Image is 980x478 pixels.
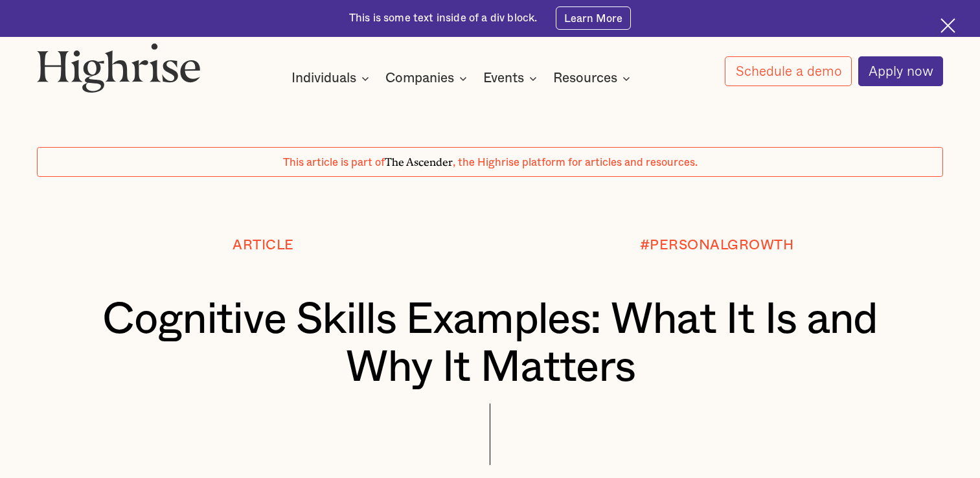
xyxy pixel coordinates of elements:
div: Events [483,71,541,86]
span: , the Highrise platform for articles and resources. [453,157,698,168]
h1: Cognitive Skills Examples: What It Is and Why It Matters [74,296,906,392]
div: Individuals [291,71,356,86]
img: Highrise logo [37,43,201,92]
div: Events [483,71,524,86]
img: Cross icon [940,18,955,33]
div: Companies [385,71,471,86]
div: Individuals [291,71,373,86]
div: Article [233,238,294,253]
a: Learn More [556,6,632,30]
div: Resources [553,71,634,86]
a: Apply now [858,56,944,86]
div: Resources [553,71,617,86]
a: Schedule a demo [725,56,852,86]
div: Companies [385,71,454,86]
div: This is some text inside of a div block. [349,11,538,26]
span: This article is part of [283,157,385,168]
span: The Ascender [385,154,453,166]
div: #PERSONALGROWTH [640,238,794,253]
